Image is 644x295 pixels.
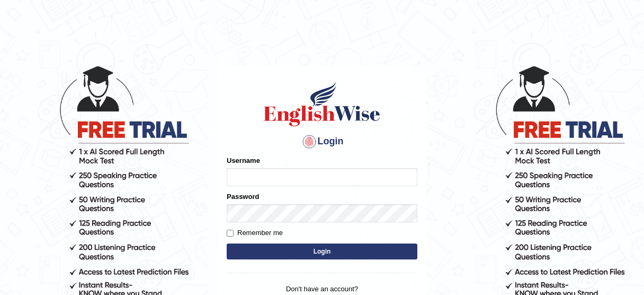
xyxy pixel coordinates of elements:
input: Remember me [227,230,234,237]
label: Username [227,155,260,166]
button: Login [227,244,417,259]
h4: Login [227,133,417,150]
label: Remember me [227,228,283,238]
label: Password [227,192,259,202]
img: Logo of English Wise sign in for intelligent practice with AI [262,80,382,128]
